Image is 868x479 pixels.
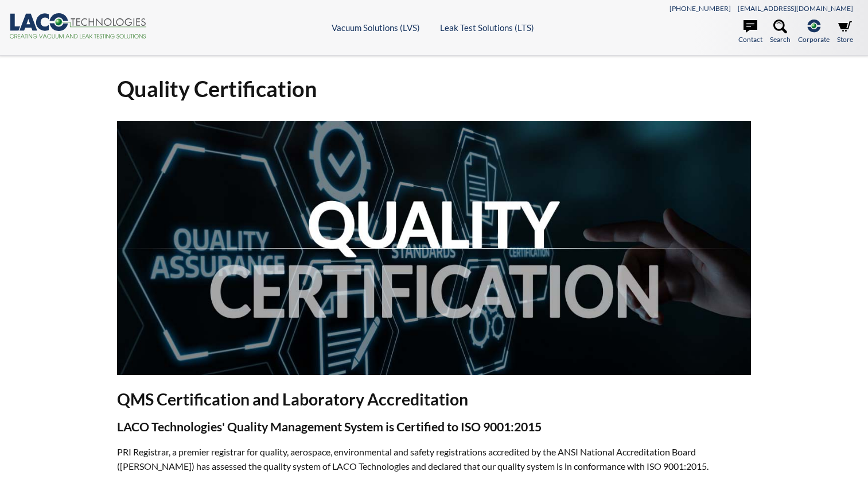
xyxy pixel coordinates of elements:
h2: QMS Certification and Laboratory Accreditation [117,389,751,410]
a: Store [837,20,853,45]
a: Leak Test Solutions (LTS) [440,22,534,33]
a: [PHONE_NUMBER] [670,4,731,13]
h1: Quality Certification [117,75,751,103]
span: Corporate [798,34,830,45]
a: Contact [738,20,762,45]
a: Vacuum Solutions (LVS) [332,22,420,33]
p: PRI Registrar, a premier registrar for quality, aerospace, environmental and safety registrations... [117,445,751,474]
a: Search [770,20,791,45]
img: Quality Certification header [117,121,751,375]
a: [EMAIL_ADDRESS][DOMAIN_NAME] [738,4,853,13]
h3: LACO Technologies' Quality Management System is Certified to ISO 9001:2015 [117,419,751,435]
